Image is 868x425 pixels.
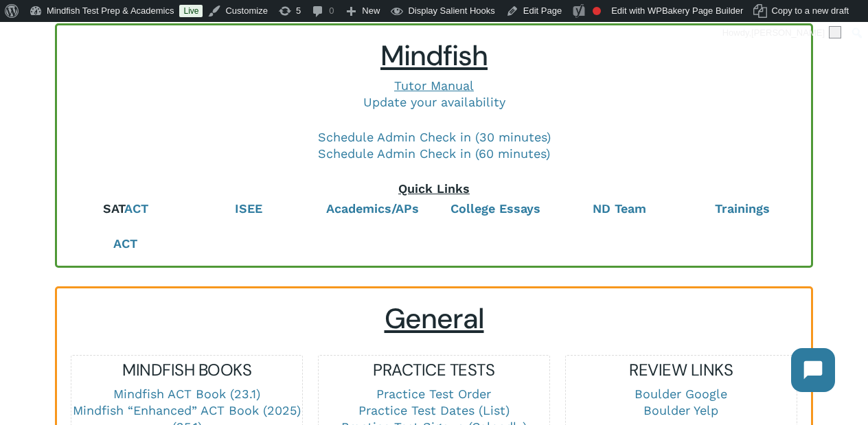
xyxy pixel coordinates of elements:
[385,301,484,337] span: General
[179,5,203,17] a: Live
[235,201,262,216] a: ISEE
[380,38,488,74] span: Mindfish
[450,201,540,216] a: College Essays
[318,130,551,144] a: Schedule Admin Check in (30 minutes)
[318,146,550,161] a: Schedule Admin Check in (60 minutes)
[319,359,549,381] h5: PRACTICE TESTS
[715,201,770,216] a: Trainings
[103,201,124,216] b: SAT
[326,201,419,216] a: Academics/APs
[394,78,474,93] a: Tutor Manual
[566,359,797,381] h5: REVIEW LINKS
[593,7,601,15] div: Focus keyphrase not set
[777,334,849,406] iframe: Chatbot
[398,181,470,196] span: Quick Links
[718,22,847,44] a: Howdy,
[71,359,302,381] h5: MINDFISH BOOKS
[113,236,137,251] a: ACT
[751,27,825,38] span: [PERSON_NAME]
[363,95,505,109] a: Update your availability
[358,403,510,417] a: Practice Test Dates (List)
[124,201,148,216] a: ACT
[635,387,727,401] a: Boulder Google
[593,201,646,216] a: ND Team
[376,387,491,401] a: Practice Test Order
[643,403,718,417] a: Boulder Yelp
[113,387,260,401] a: Mindfish ACT Book (23.1)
